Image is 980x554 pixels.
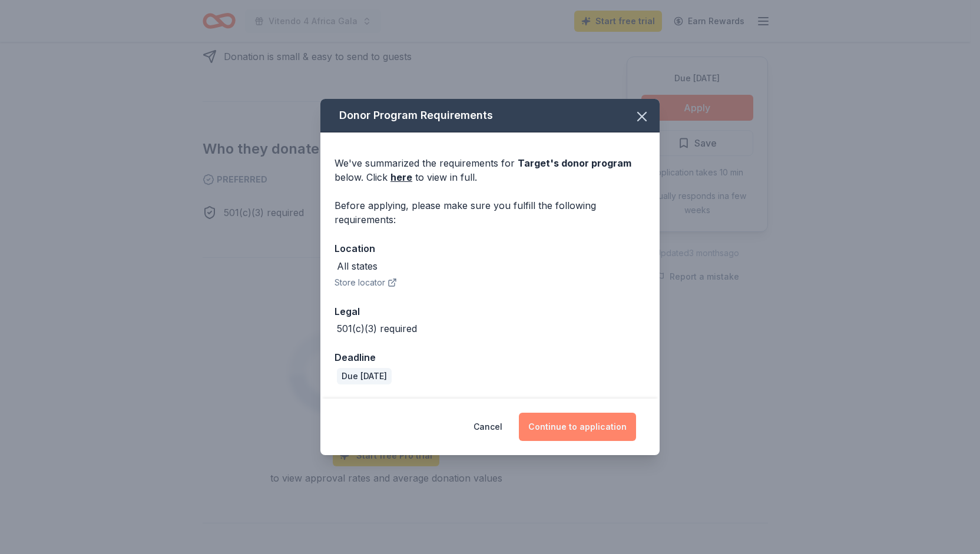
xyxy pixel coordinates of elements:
[335,350,645,365] div: Deadline
[337,368,392,384] div: Due [DATE]
[337,259,378,273] div: All states
[335,241,645,256] div: Location
[335,156,645,184] div: We've summarized the requirements for below. Click to view in full.
[335,198,645,227] div: Before applying, please make sure you fulfill the following requirements:
[337,321,417,336] div: 501(c)(3) required
[519,413,636,441] button: Continue to application
[320,99,660,132] div: Donor Program Requirements
[518,157,631,169] span: Target 's donor program
[390,170,412,184] a: here
[474,413,502,441] button: Cancel
[335,276,397,290] button: Store locator
[335,304,645,319] div: Legal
